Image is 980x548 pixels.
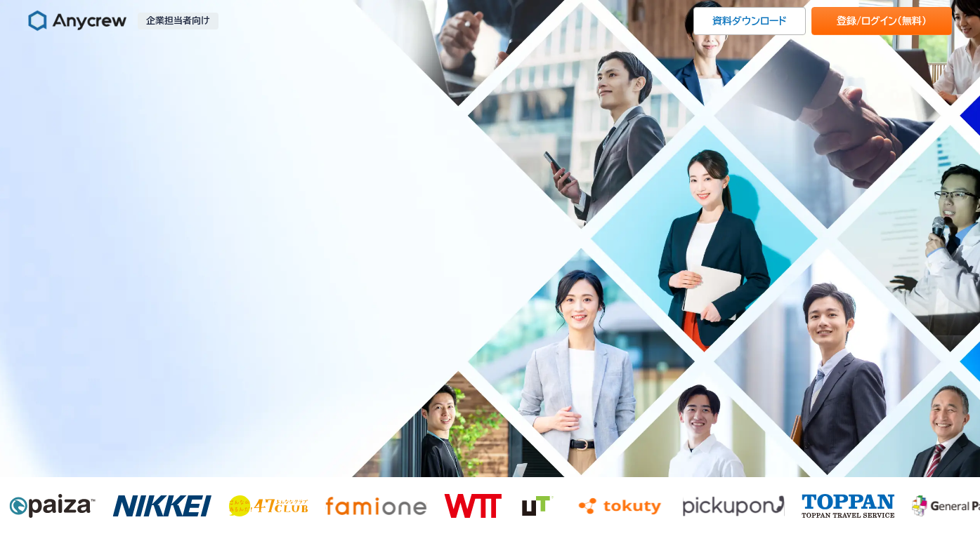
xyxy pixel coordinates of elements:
img: toppan [801,494,894,518]
a: 資料ダウンロード [693,7,806,35]
span: （無料） [897,16,927,26]
img: 47club [228,495,308,516]
img: paiza [8,494,95,518]
img: ut [518,494,556,518]
p: 企業担当者向け [138,13,218,29]
img: Anycrew [28,10,126,32]
img: pickupon [682,494,784,518]
img: nikkei [112,495,211,516]
img: wtt [443,494,501,518]
img: famione [325,494,426,518]
img: tokuty [573,494,665,518]
a: 登録/ログイン（無料） [811,7,952,35]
